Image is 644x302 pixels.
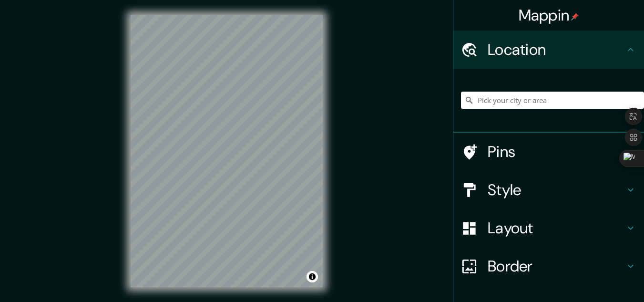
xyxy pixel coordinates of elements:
[453,209,644,247] div: Layout
[453,171,644,209] div: Style
[453,133,644,171] div: Pins
[519,6,579,25] h4: Mappin
[307,271,318,282] button: Toggle attribution
[461,92,644,109] input: Pick your city or area
[488,219,625,238] h4: Layout
[488,257,625,276] h4: Border
[131,15,323,287] canvas: Map
[488,142,625,161] h4: Pins
[453,31,644,69] div: Location
[488,180,625,199] h4: Style
[453,247,644,285] div: Border
[488,40,625,59] h4: Location
[571,13,579,21] img: pin-icon.png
